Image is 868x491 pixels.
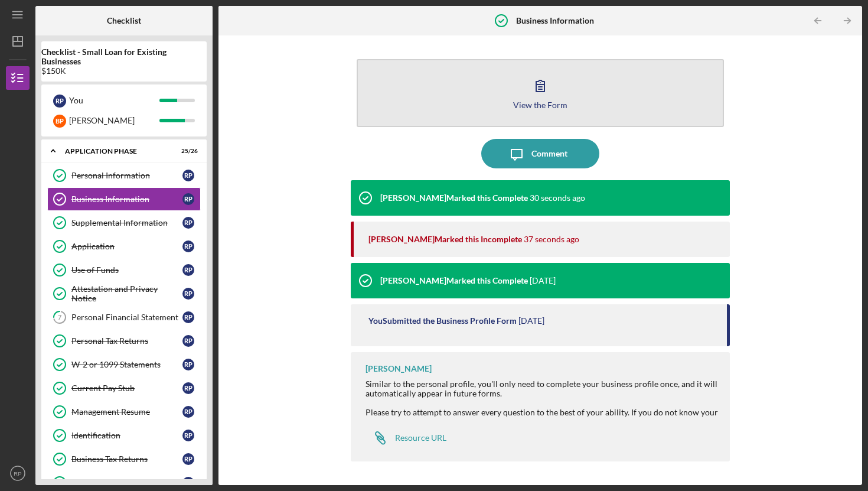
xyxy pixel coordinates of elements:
[182,406,194,418] div: R P
[47,447,201,471] a: Business Tax ReturnsRP
[182,359,194,370] div: R P
[53,95,66,108] div: R P
[524,235,579,244] time: 2025-09-10 17:07
[47,353,201,376] a: W-2 or 1099 StatementsRP
[395,433,446,443] div: Resource URL
[107,16,141,25] b: Checklist
[71,407,182,417] div: Management Resume
[47,187,201,211] a: Business InformationRP
[182,264,194,276] div: R P
[58,314,62,321] tspan: 7
[518,316,544,326] time: 2025-09-05 19:08
[380,193,528,203] div: [PERSON_NAME] Marked this Complete
[177,148,198,155] div: 25 / 26
[41,66,207,76] div: $150K
[71,284,182,303] div: Attestation and Privacy Notice
[47,282,201,305] a: Attestation and Privacy NoticeRP
[47,400,201,424] a: Management ResumeRP
[69,90,159,110] div: You
[41,47,207,66] b: Checklist - Small Loan for Existing Businesses
[71,478,182,487] div: Year to Date Balance Sheet
[368,316,517,326] div: You Submitted the Business Profile Form
[531,139,567,168] div: Comment
[182,240,194,252] div: R P
[182,193,194,205] div: R P
[366,379,718,465] div: Similar to the personal profile, you'll only need to complete your business profile once, and it ...
[182,311,194,323] div: R P
[47,329,201,353] a: Personal Tax ReturnsRP
[47,164,201,187] a: Personal InformationRP
[182,477,194,489] div: R P
[71,242,182,251] div: Application
[14,470,21,477] text: RP
[182,430,194,441] div: R P
[47,258,201,282] a: Use of FundsRP
[69,110,159,131] div: [PERSON_NAME]
[182,382,194,394] div: R P
[182,453,194,465] div: R P
[182,288,194,300] div: R P
[530,276,556,285] time: 2025-09-08 17:21
[53,115,66,128] div: B P
[357,59,724,127] button: View the Form
[481,139,599,168] button: Comment
[71,431,182,440] div: Identification
[47,424,201,447] a: IdentificationRP
[366,364,432,373] div: [PERSON_NAME]
[47,305,201,329] a: 7Personal Financial StatementRP
[182,335,194,347] div: R P
[71,313,182,322] div: Personal Financial Statement
[65,148,168,155] div: Application Phase
[71,194,182,204] div: Business Information
[182,217,194,229] div: R P
[513,100,567,109] div: View the Form
[530,193,585,203] time: 2025-09-10 17:08
[6,461,30,485] button: RP
[516,16,594,25] b: Business Information
[182,170,194,181] div: R P
[71,171,182,180] div: Personal Information
[47,211,201,235] a: Supplemental InformationRP
[47,376,201,400] a: Current Pay StubRP
[71,360,182,369] div: W-2 or 1099 Statements
[71,454,182,464] div: Business Tax Returns
[71,383,182,393] div: Current Pay Stub
[380,276,528,285] div: [PERSON_NAME] Marked this Complete
[71,336,182,346] div: Personal Tax Returns
[71,218,182,227] div: Supplemental Information
[366,426,446,450] a: Resource URL
[368,235,522,244] div: [PERSON_NAME] Marked this Incomplete
[47,235,201,258] a: ApplicationRP
[71,265,182,275] div: Use of Funds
